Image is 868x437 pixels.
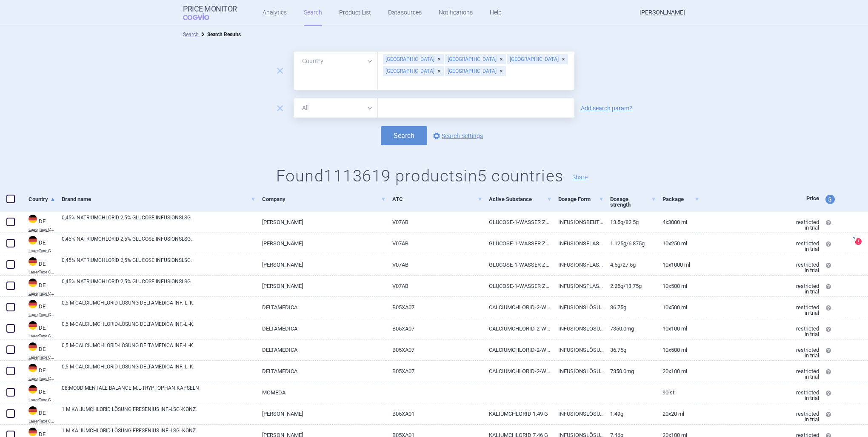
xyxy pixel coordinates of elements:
[552,297,604,318] a: INFUSIONSLÖSUNGSKONZENTRAT
[700,297,819,323] a: restrictedin trial
[656,382,700,403] a: 90 St
[700,212,819,238] a: restrictedin trial
[445,66,506,76] div: [GEOGRAPHIC_DATA]
[552,233,604,254] a: INFUSIONSFLASCHEN
[386,233,482,254] a: V07AB
[552,361,604,382] a: INFUSIONSLÖSUNGSKONZENTRAT
[656,212,700,233] a: 4X3000 ml
[22,278,55,296] a: DEDELauerTaxe CGM
[29,377,55,381] abbr: LauerTaxe CGM — Complex database for German drug information provided by commercial provider CGM ...
[22,214,55,232] a: DEDELauerTaxe CGM
[62,256,256,272] a: 0,45% NATRIUMCHLORID 2,5% GLUCOSE INFUSIONSLSG.
[386,297,482,318] a: B05XA07
[262,189,386,210] a: Company
[256,403,386,424] a: [PERSON_NAME]
[183,5,237,13] strong: Price Monitor
[656,297,700,318] a: 10X500 ml
[483,297,552,318] a: CALCIUMCHLORID-2-WASSER 36,75 G
[604,233,656,254] a: 1.125g/6.875g
[386,254,482,275] a: V07AB
[29,270,55,274] abbr: LauerTaxe CGM — Complex database for German drug information provided by commercial provider CGM ...
[604,212,656,233] a: 13.5g/82.5g
[207,32,241,37] strong: Search Results
[22,342,55,359] a: DEDELauerTaxe CGM
[183,5,237,21] a: Price MonitorCOGVIO
[581,105,632,111] a: Add search param?
[604,403,656,424] a: 1.49g
[656,339,700,360] a: 10X500 ml
[656,361,700,382] a: 20X100 ml
[604,276,656,296] a: 2.25g/13.75g
[29,342,37,351] img: Germany
[29,291,55,296] abbr: LauerTaxe CGM — Complex database for German drug information provided by commercial provider CGM ...
[256,212,386,233] a: [PERSON_NAME]
[256,382,386,403] a: MOMEDA
[700,276,819,302] a: restrictedin trial
[62,214,256,229] a: 0,45% NATRIUMCHLORID 2,5% GLUCOSE INFUSIONSLSG.
[256,297,386,318] a: DELTAMEDICA
[552,212,604,233] a: INFUSIONSBEUTEL
[552,254,604,275] a: INFUSIONSFLASCHEN
[483,254,552,275] a: GLUCOSE-1-WASSER ZUR PARENTERALEN ANWENDUNG 27,5 G | NATRIUMCHLORID 4,5 G
[22,405,55,423] a: DEDELauerTaxe CGM
[62,235,256,250] a: 0,45% NATRIUMCHLORID 2,5% GLUCOSE INFUSIONSLSG.
[183,32,199,37] a: Search
[483,318,552,339] a: CALCIUMCHLORID-2-WASSER 7,35 G
[256,233,386,254] a: [PERSON_NAME]
[386,361,482,382] a: B05XA07
[386,339,482,360] a: B05XA07
[483,276,552,296] a: GLUCOSE-1-WASSER ZUR PARENTERALEN ANWENDUNG 13,75 G | NATRIUMCHLORID 2,25 G
[700,382,819,408] a: restrictedin trial
[199,30,241,39] li: Search Results
[507,54,568,64] div: [GEOGRAPHIC_DATA]
[62,320,256,336] a: 0,5 M-CALCIUMCHLORID-LÖSUNG DELTAMEDICA INF.-L.-K.
[29,398,55,402] abbr: LauerTaxe CGM — Complex database for German drug information provided by commercial provider CGM ...
[489,189,552,210] a: Active Substance
[700,339,819,366] a: restrictedin trial
[29,249,55,253] abbr: LauerTaxe CGM — Complex database for German drug information provided by commercial provider CGM ...
[552,276,604,296] a: INFUSIONSFLASCHEN
[29,257,37,266] img: Germany
[604,361,656,382] a: 7350.0mg
[383,66,444,76] div: [GEOGRAPHIC_DATA]
[22,363,55,381] a: DEDELauerTaxe CGM
[383,54,444,64] div: [GEOGRAPHIC_DATA]
[22,320,55,338] a: DEDELauerTaxe CGM
[700,254,819,281] a: restrictedin trial
[29,355,55,359] abbr: LauerTaxe CGM — Complex database for German drug information provided by commercial provider CGM ...
[662,189,700,210] a: Package
[483,403,552,424] a: KALIUMCHLORID 1,49 G
[381,126,427,145] button: Search
[29,334,55,338] abbr: LauerTaxe CGM — Complex database for German drug information provided by commercial provider CGM ...
[386,403,482,424] a: B05XA01
[386,318,482,339] a: B05XA07
[62,342,256,357] a: 0,5 M-CALCIUMCHLORID-LÖSUNG DELTAMEDICA INF.-L.-K.
[22,384,55,402] a: DEDELauerTaxe CGM
[700,318,819,345] a: restrictedin trial
[572,174,588,180] button: Share
[29,227,55,232] abbr: LauerTaxe CGM — Complex database for German drug information provided by commercial provider CGM ...
[29,428,37,436] img: Germany
[29,279,37,287] img: Germany
[62,278,256,293] a: 0,45% NATRIUMCHLORID 2,5% GLUCOSE INFUSIONSLSG.
[256,339,386,360] a: DELTAMEDICA
[445,54,506,64] div: [GEOGRAPHIC_DATA]
[29,419,55,423] abbr: LauerTaxe CGM — Complex database for German drug information provided by commercial provider CGM ...
[29,385,37,394] img: Germany
[851,236,857,241] span: ?
[656,318,700,339] a: 10X100 ml
[256,276,386,296] a: [PERSON_NAME]
[656,276,700,296] a: 10X500 ml
[700,233,819,259] a: restrictedin trial
[29,300,37,308] img: Germany
[62,363,256,378] a: 0,5 M-CALCIUMCHLORID-LÖSUNG DELTAMEDICA INF.-L.-K.
[483,212,552,233] a: GLUCOSE-1-WASSER ZUR PARENTERALEN ANWENDUNG 82,5 G | NATRIUMCHLORID 13,5 G
[552,403,604,424] a: INFUSIONSLÖSUNGSKONZENTRAT
[700,361,819,387] a: restrictedin trial
[483,339,552,360] a: CALCIUMCHLORID-2-WASSER 36,75 G
[256,254,386,275] a: [PERSON_NAME]
[604,297,656,318] a: 36.75g
[483,233,552,254] a: GLUCOSE-1-WASSER ZUR PARENTERALEN ANWENDUNG 6,875 G | NATRIUMCHLORID 1,125 G
[656,403,700,424] a: 20X20 ml
[183,30,199,39] li: Search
